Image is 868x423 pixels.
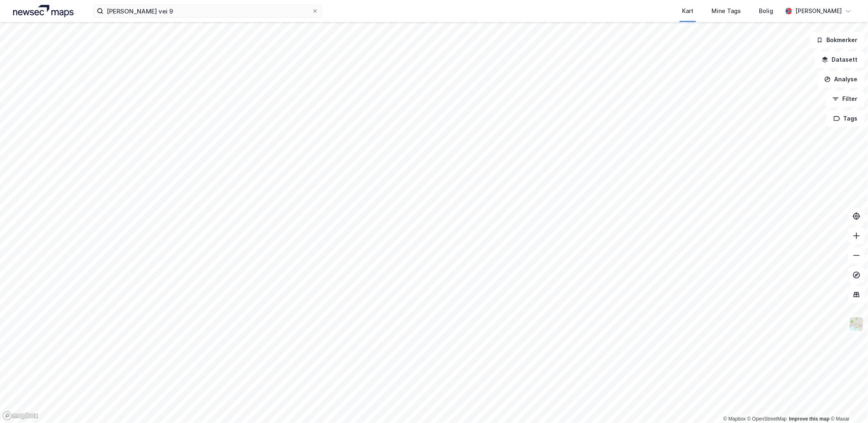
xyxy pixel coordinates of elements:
input: Søk på adresse, matrikkel, gårdeiere, leietakere eller personer [103,5,312,17]
div: Kart [682,6,694,16]
div: [PERSON_NAME] [795,6,842,16]
a: Improve this map [789,416,830,422]
div: Bolig [759,6,773,16]
div: Kontrollprogram for chat [827,384,868,423]
button: Bokmerker [810,32,865,48]
button: Analyse [817,71,865,87]
a: OpenStreetMap [747,416,787,422]
button: Filter [825,91,865,107]
button: Tags [827,110,865,127]
img: logo.a4113a55bc3d86da70a041830d287a7e.svg [13,5,74,17]
iframe: Chat Widget [827,384,868,423]
a: Mapbox [723,416,746,422]
img: Z [849,316,864,332]
button: Datasett [815,51,865,68]
div: Mine Tags [711,6,741,16]
a: Mapbox homepage [2,411,38,421]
